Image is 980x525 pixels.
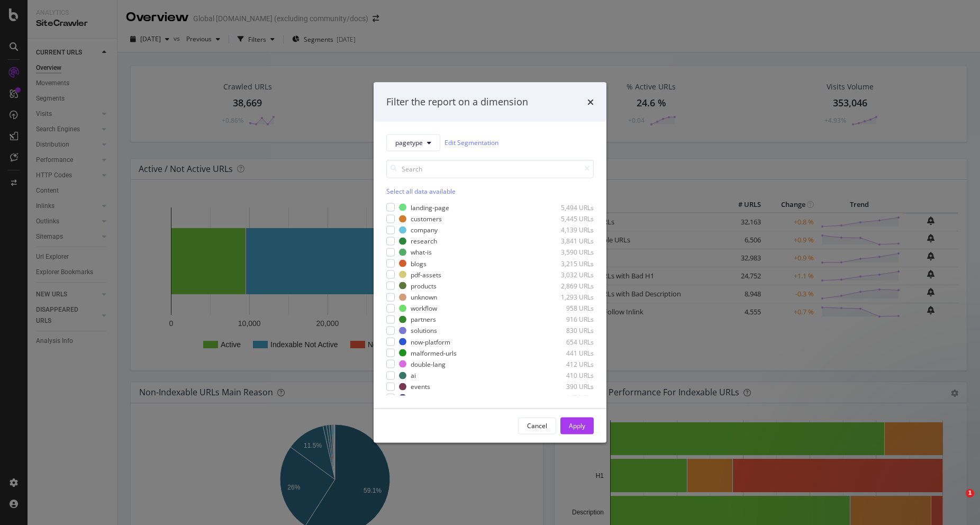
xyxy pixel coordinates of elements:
[542,359,594,368] div: 412 URLs
[411,237,437,246] div: research
[411,248,432,257] div: what-is
[411,225,438,234] div: company
[542,315,594,324] div: 916 URLs
[411,348,457,357] div: malformed-urls
[386,134,440,151] button: pagetype
[542,237,594,246] div: 3,841 URLs
[569,421,585,430] div: Apply
[542,259,594,268] div: 3,215 URLs
[411,293,437,302] div: unknown
[395,138,423,147] span: pagetype
[527,421,547,430] div: Cancel
[542,225,594,234] div: 4,139 URLs
[411,337,450,346] div: now-platform
[542,214,594,223] div: 5,445 URLs
[542,393,594,402] div: 147 URLs
[411,359,446,368] div: double-lang
[411,304,437,313] div: workflow
[411,393,429,402] div: riseup
[411,214,442,223] div: customers
[542,203,594,212] div: 5,494 URLs
[411,281,437,290] div: products
[587,95,594,109] div: times
[944,489,969,514] iframe: Intercom live chat
[411,203,449,212] div: landing-page
[542,348,594,357] div: 441 URLs
[542,248,594,257] div: 3,590 URLs
[560,417,594,434] button: Apply
[444,137,498,148] a: Edit Segmentation
[411,270,441,279] div: pdf-assets
[542,326,594,335] div: 830 URLs
[386,186,594,195] div: Select all data available
[386,159,594,178] input: Search
[542,382,594,391] div: 390 URLs
[542,281,594,290] div: 2,869 URLs
[411,326,437,335] div: solutions
[411,371,416,380] div: ai
[386,95,528,109] div: Filter the report on a dimension
[542,270,594,279] div: 3,032 URLs
[518,417,556,434] button: Cancel
[542,337,594,346] div: 654 URLs
[411,259,427,268] div: blogs
[542,371,594,380] div: 410 URLs
[411,382,430,391] div: events
[542,304,594,313] div: 958 URLs
[966,489,974,497] span: 1
[411,315,436,324] div: partners
[374,83,606,443] div: modal
[542,293,594,302] div: 1,293 URLs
